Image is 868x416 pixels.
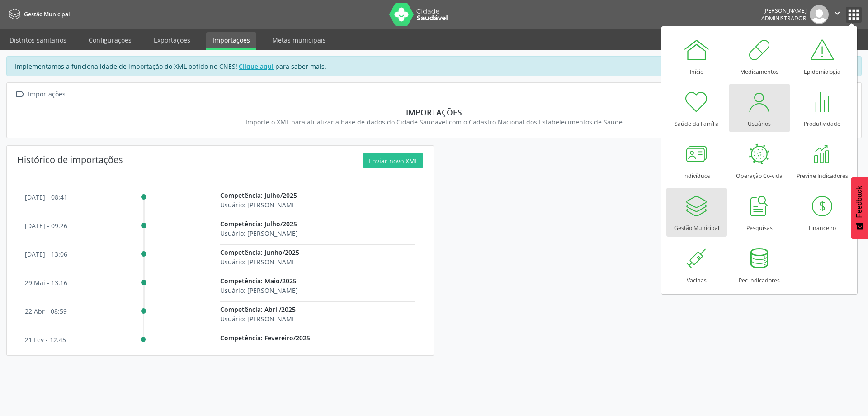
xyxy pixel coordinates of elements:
[13,88,26,101] i: 
[19,117,849,127] div: Importe o XML para atualizar a base de dados do Cidade Saudável com o Cadastro Nacional dos Estab...
[220,248,415,257] p: Competência: Junho/2025
[761,7,807,14] div: [PERSON_NAME]
[237,62,275,71] a: Clique aqui
[832,8,842,18] i: 
[666,188,727,236] a: Gestão Municipal
[855,186,863,218] span: Feedback
[6,7,70,22] a: Gestão Municipal
[6,56,862,76] div: Implementamos a funcionalidade de importação do XML obtido no CNES! para saber mais.
[24,10,70,18] span: Gestão Municipal
[761,14,807,22] span: Administrador
[220,229,298,238] span: Usuário: [PERSON_NAME]
[82,32,138,48] a: Configurações
[206,32,256,50] a: Importações
[266,32,332,48] a: Metas municipais
[666,32,727,80] a: Início
[792,32,853,80] a: Epidemiologia
[792,188,853,236] a: Financeiro
[220,191,415,200] p: Competência: Julho/2025
[25,306,67,316] p: 22 abr - 08:59
[810,5,829,24] img: img
[666,240,727,289] a: Vacinas
[729,240,790,289] a: Pec Indicadores
[3,32,73,48] a: Distritos sanitários
[25,278,67,287] p: 29 mai - 13:16
[25,249,67,259] p: [DATE] - 13:06
[729,32,790,80] a: Medicamentos
[26,88,67,101] div: Importações
[13,88,67,101] a:  Importações
[220,286,298,295] span: Usuário: [PERSON_NAME]
[829,5,846,24] button: 
[220,305,415,314] p: Competência: Abril/2025
[220,219,415,229] p: Competência: Julho/2025
[729,136,790,184] a: Operação Co-vida
[792,136,853,184] a: Previne Indicadores
[792,84,853,132] a: Produtividade
[666,84,727,132] a: Saúde da Família
[666,136,727,184] a: Indivíduos
[729,84,790,132] a: Usuários
[239,62,274,71] u: Clique aqui
[846,7,862,23] button: apps
[220,333,415,343] p: Competência: Fevereiro/2025
[851,177,868,239] button: Feedback - Mostrar pesquisa
[220,258,298,266] span: Usuário: [PERSON_NAME]
[25,221,67,230] p: [DATE] - 09:26
[25,335,66,344] p: 21 fev - 12:45
[17,153,123,168] div: Histórico de importações
[220,201,298,209] span: Usuário: [PERSON_NAME]
[19,107,849,117] div: Importações
[220,315,298,323] span: Usuário: [PERSON_NAME]
[220,276,415,286] p: Competência: Maio/2025
[729,188,790,236] a: Pesquisas
[363,153,423,168] button: Enviar novo XML
[147,32,197,48] a: Exportações
[25,192,67,202] p: [DATE] - 08:41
